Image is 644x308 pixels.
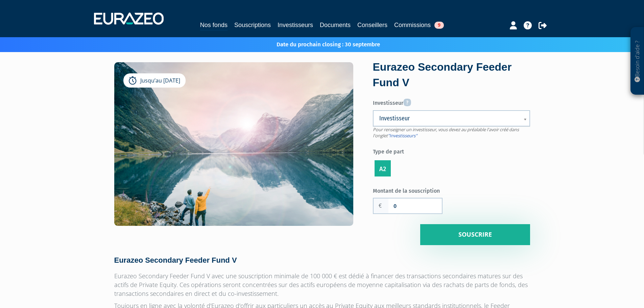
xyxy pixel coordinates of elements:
input: Montant de la souscription souhaité [388,198,442,213]
div: Jusqu’au [DATE] [123,73,186,88]
img: 1732889491-logotype_eurazeo_blanc_rvb.png [94,13,164,25]
a: Nos fonds [200,20,228,31]
h4: Eurazeo Secondary Feeder Fund V [114,256,530,264]
a: Commissions9 [394,20,444,30]
label: A2 [375,160,391,176]
a: Documents [320,20,351,30]
div: Eurazeo Secondary Feeder Fund V [373,60,530,90]
label: Montant de la souscription [373,185,452,195]
p: Date du prochain closing : 30 septembre [257,41,380,49]
label: Investisseur [373,96,530,107]
img: Eurazeo Secondary Feeder Fund V [114,62,353,254]
span: 9 [434,22,444,29]
span: Pour renseigner un investisseur, vous devez au préalable l'avoir créé dans l'onglet [373,126,519,139]
label: Type de part [373,146,530,156]
span: Investisseur [379,114,515,122]
input: Souscrire [420,224,530,245]
p: Besoin d'aide ? [634,31,641,92]
a: Souscriptions [234,20,271,30]
a: Conseillers [357,20,387,30]
a: "Investisseurs" [388,133,417,139]
p: Eurazeo Secondary Feeder Fund V avec une souscription minimale de 100 000 € est dédié à financer ... [114,271,530,298]
a: Investisseurs [278,20,313,30]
